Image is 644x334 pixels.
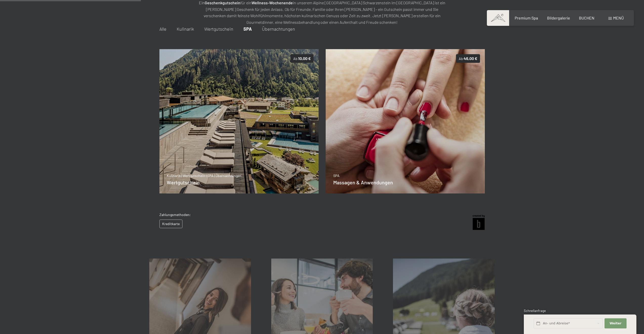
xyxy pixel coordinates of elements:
strong: Wellness-Wochenende [252,0,293,5]
a: Premium Spa [515,15,538,20]
a: BUCHEN [579,15,594,20]
button: Weiter [605,318,626,329]
a: Bildergalerie [547,15,570,20]
span: Schnellanfrage [524,309,546,313]
strong: Geschenkgutschein [205,0,240,5]
span: Menü [613,15,624,20]
span: Weiter [610,321,621,326]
